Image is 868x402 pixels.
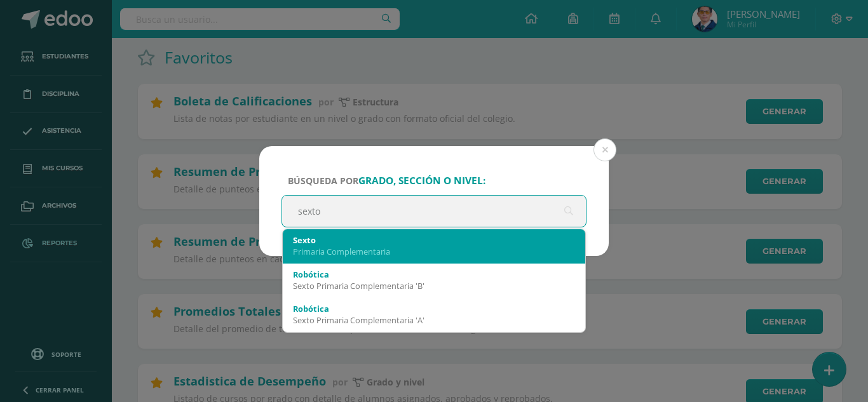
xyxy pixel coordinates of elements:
[282,196,586,227] input: ej. Primero primaria, etc.
[293,303,575,314] div: Robótica
[293,269,575,280] div: Robótica
[288,175,485,187] span: Búsqueda por
[293,246,575,257] div: Primaria Complementaria
[293,234,575,246] div: Sexto
[293,280,575,291] div: Sexto Primaria Complementaria 'B'
[293,314,575,326] div: Sexto Primaria Complementaria 'A'
[593,138,616,161] button: Close (Esc)
[358,174,485,187] strong: grado, sección o nivel:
